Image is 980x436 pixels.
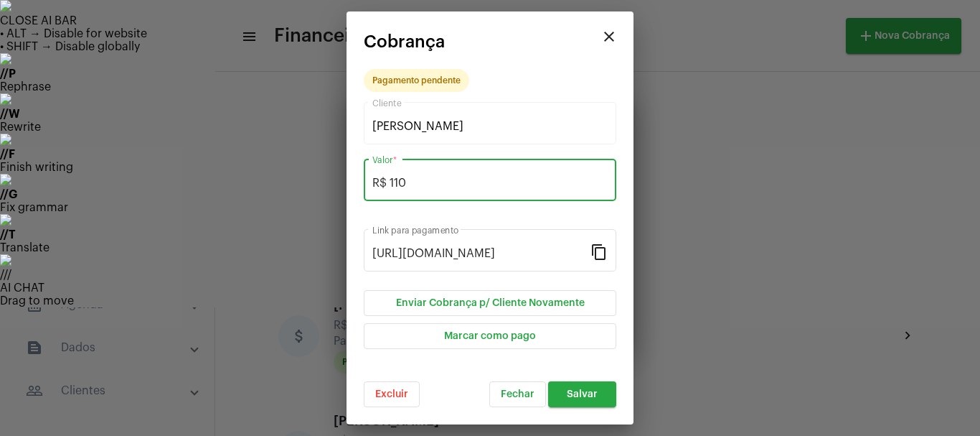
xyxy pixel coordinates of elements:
[396,298,585,308] span: Enviar Cobrança p/ Cliente Novamente
[489,381,546,407] button: Fechar
[548,381,616,407] button: Salvar
[364,381,420,407] button: Excluir
[364,323,616,349] button: Marcar como pago
[444,331,536,341] span: Marcar como pago
[567,389,598,399] span: Salvar
[375,389,408,399] span: Excluir
[501,389,534,399] span: Fechar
